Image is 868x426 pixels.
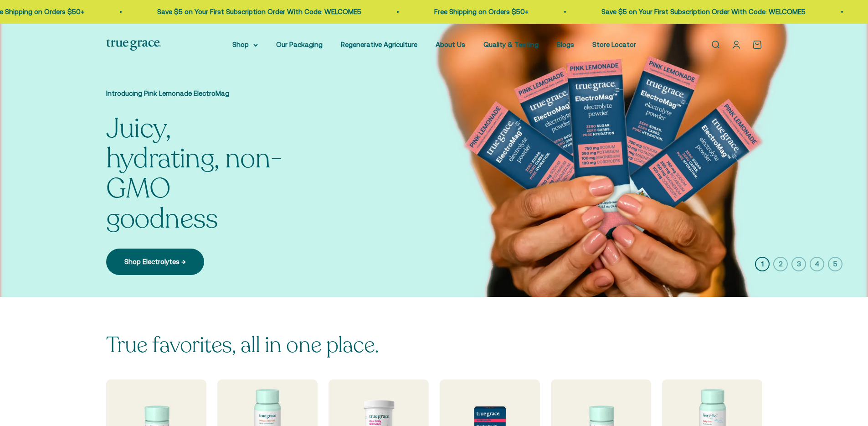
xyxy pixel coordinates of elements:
p: Save $5 on Your First Subscription Order With Code: WELCOME5 [155,6,359,17]
a: Free Shipping on Orders $50+ [432,8,526,16]
summary: Shop [232,39,258,50]
a: Our Packaging [276,41,323,48]
split-lines: True favorites, all in one place. [106,330,379,360]
p: Save $5 on Your First Subscription Order With Code: WELCOME5 [599,6,803,17]
button: 2 [773,257,788,271]
split-lines: Juicy, hydrating, non-GMO goodness [106,110,282,238]
a: Regenerative Agriculture [341,41,417,48]
a: About Us [436,41,465,48]
button: 3 [791,257,806,271]
button: 4 [810,257,824,271]
a: Shop Electrolytes → [106,249,204,275]
a: Blogs [557,41,574,48]
button: 5 [828,257,842,271]
a: Store Locator [592,41,636,48]
p: Introducing Pink Lemonade ElectroMag [106,88,288,99]
button: 1 [755,257,770,271]
a: Quality & Testing [483,41,539,48]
